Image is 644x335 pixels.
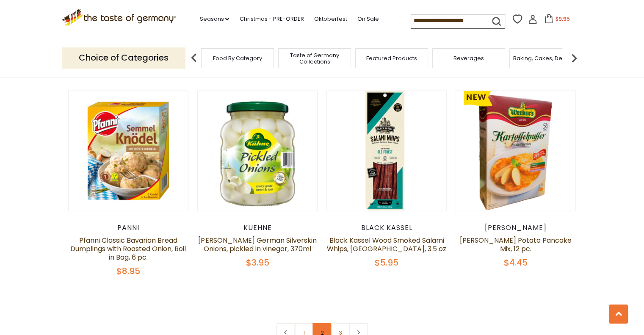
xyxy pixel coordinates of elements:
[460,235,572,254] a: [PERSON_NAME] Potato Pancake Mix, 12 pc.
[70,235,186,262] a: Pfanni Classic Bavarian Bread Dumplings with Roasted Onion, Boil in Bag, 6 pc.
[326,224,447,232] div: Black Kassel
[357,14,379,24] a: On Sale
[456,224,576,232] div: [PERSON_NAME]
[213,55,262,61] a: Food By Category
[453,55,484,61] a: Beverages
[246,257,269,269] span: $3.95
[513,55,579,61] a: Baking, Cakes, Desserts
[198,91,318,211] img: Kuehne German Silverskin Onions, pickled in vinegar, 370ml
[327,235,446,254] a: Black Kassel Wood Smoked Salami Whips, [GEOGRAPHIC_DATA], 3.5 oz
[504,257,528,269] span: $4.45
[375,257,398,269] span: $5.95
[198,235,316,254] a: [PERSON_NAME] German Silverskin Onions, pickled in vinegar, 370ml
[366,55,417,61] a: Featured Products
[62,47,185,68] p: Choice of Categories
[539,14,575,27] button: $9.95
[116,265,140,277] span: $8.95
[197,224,318,232] div: Kuehne
[199,14,229,24] a: Seasons
[69,91,188,211] img: Pfanni Classic Bavarian Bread Dumplings with Roasted Onion, Boil in Bag, 6 pc.
[555,15,569,22] span: $9.95
[185,50,202,66] img: previous arrow
[456,91,576,211] img: Werners Saxon Potato Pancake Mix, 12 pc.
[68,224,189,232] div: Panni
[239,14,304,24] a: Christmas - PRE-ORDER
[566,50,583,66] img: next arrow
[314,14,347,24] a: Oktoberfest
[281,52,348,65] a: Taste of Germany Collections
[327,91,447,211] img: Black Kassel Wood Smoked Salami Whips, Old Forest, 3.5 oz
